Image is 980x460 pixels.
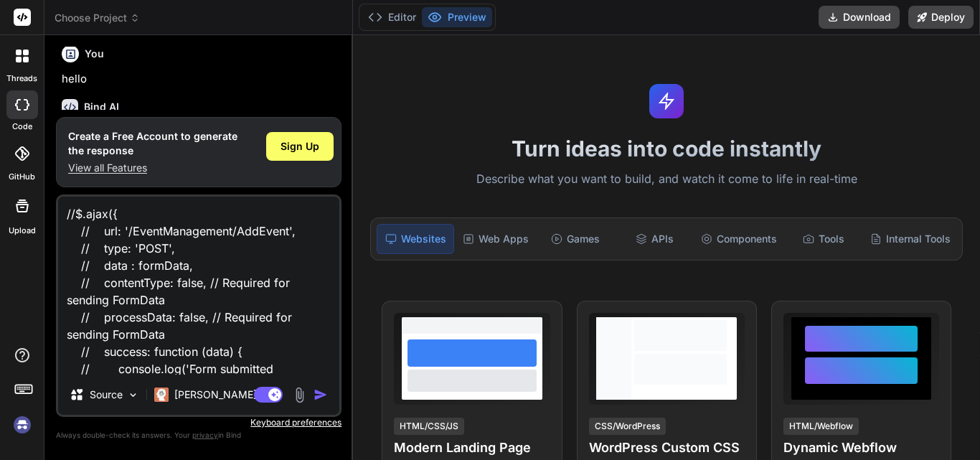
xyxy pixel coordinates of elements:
[154,388,169,402] img: Claude 4 Sonnet
[786,224,862,254] div: Tools
[589,438,745,458] h4: WordPress Custom CSS
[10,413,34,437] img: signin
[291,387,308,403] img: attachment
[457,224,534,254] div: Web Apps
[819,6,900,29] button: Download
[537,224,613,254] div: Games
[695,224,783,254] div: Components
[127,389,139,401] img: Pick Models
[84,100,119,114] h6: Bind AI
[55,11,140,25] span: Choose Project
[422,7,492,27] button: Preview
[377,224,454,254] div: Websites
[616,224,692,254] div: APIs
[192,431,218,439] span: privacy
[68,161,237,175] p: View all Features
[6,72,37,85] label: threads
[56,428,341,442] p: Always double-check its answers. Your in Bind
[174,388,281,402] p: [PERSON_NAME] 4 S..
[56,417,341,428] p: Keyboard preferences
[12,121,32,133] label: code
[58,197,339,375] textarea: //$.ajax({ // url: '/EventManagement/AddEvent', // type: 'POST', // data : formData, // contentTy...
[362,7,422,27] button: Editor
[62,71,339,88] p: hello
[394,438,550,458] h4: Modern Landing Page
[362,136,971,161] h1: Turn ideas into code instantly
[9,171,35,183] label: GitHub
[90,388,123,402] p: Source
[589,418,666,435] div: CSS/WordPress
[908,6,974,29] button: Deploy
[85,47,104,61] h6: You
[9,225,36,237] label: Upload
[362,170,971,189] p: Describe what you want to build, and watch it come to life in real-time
[864,224,956,254] div: Internal Tools
[783,418,859,435] div: HTML/Webflow
[68,129,237,158] h1: Create a Free Account to generate the response
[281,139,319,154] span: Sign Up
[394,418,464,435] div: HTML/CSS/JS
[314,388,328,402] img: icon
